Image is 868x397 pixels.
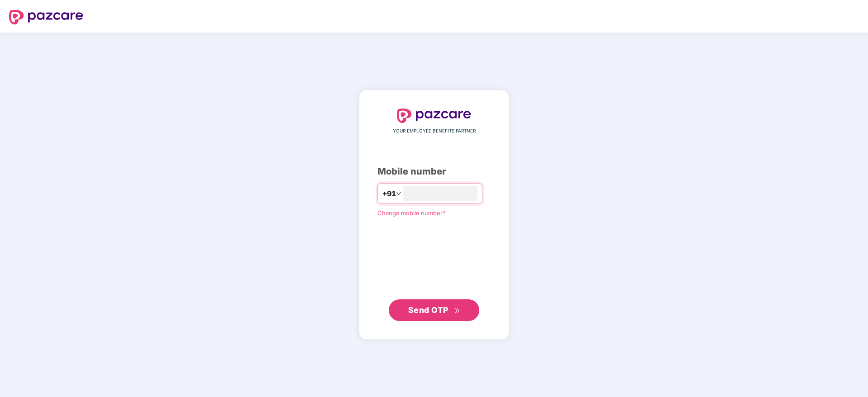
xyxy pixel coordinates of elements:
[408,305,448,315] span: Send OTP
[377,209,446,217] a: Change mobile number?
[382,188,396,199] span: +91
[389,299,479,321] button: Send OTPdouble-right
[393,128,476,135] span: YOUR EMPLOYEE BENEFITS PARTNER
[377,165,491,179] div: Mobile number
[454,308,460,314] span: double-right
[397,109,471,123] img: logo
[396,191,401,196] span: down
[9,10,83,24] img: logo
